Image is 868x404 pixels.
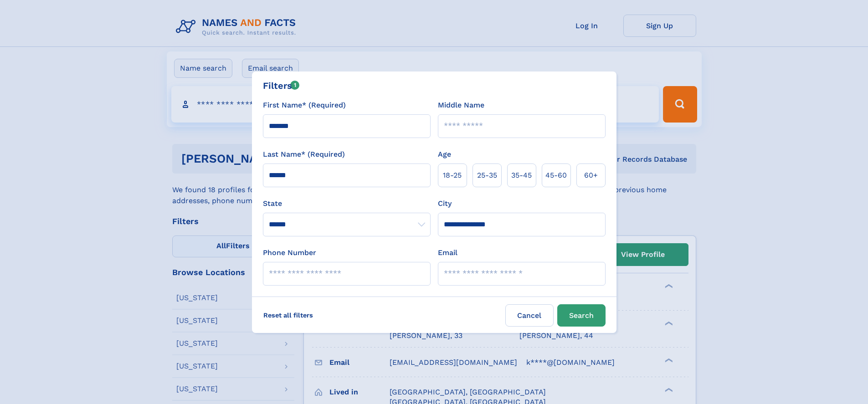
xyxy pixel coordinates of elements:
div: Filters [263,79,300,92]
label: Last Name* (Required) [263,149,345,160]
label: Reset all filters [257,304,319,326]
label: Cancel [505,304,554,327]
label: Age [438,149,451,160]
label: City [438,198,452,209]
label: State [263,198,431,209]
label: Middle Name [438,100,484,111]
span: 35‑45 [511,170,532,181]
span: 18‑25 [443,170,462,181]
span: 45‑60 [545,170,567,181]
button: Search [557,304,606,327]
span: 60+ [584,170,598,181]
label: First Name* (Required) [263,100,346,111]
label: Email [438,247,457,258]
label: Phone Number [263,247,316,258]
span: 25‑35 [477,170,497,181]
